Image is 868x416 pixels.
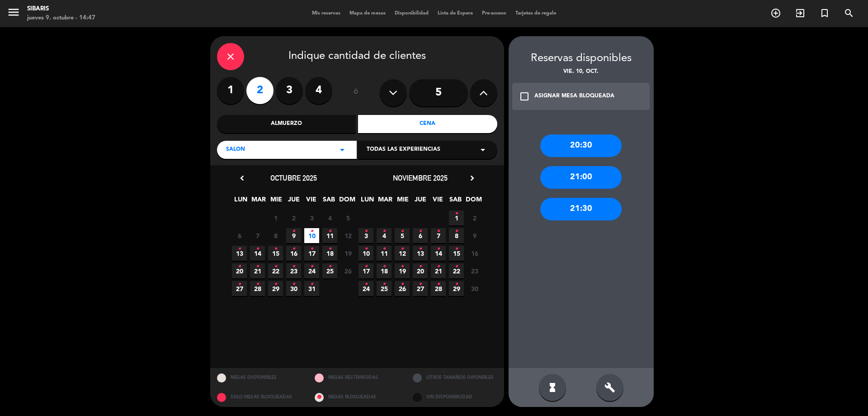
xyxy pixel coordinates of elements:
span: 17 [359,263,373,278]
i: chevron_left [237,173,247,183]
span: JUE [413,194,428,209]
span: Todas las experiencias [367,145,440,154]
i: • [328,224,331,239]
div: SIN DISPONIBILIDAD [406,387,504,407]
span: Mis reservas [307,11,345,16]
i: • [401,224,404,239]
span: 3 [359,228,373,243]
i: • [364,277,368,292]
span: 23 [467,263,482,278]
i: • [310,259,313,274]
i: • [310,242,313,256]
div: 20:30 [540,134,622,157]
i: • [455,242,458,256]
span: 23 [286,263,301,278]
span: 10 [304,228,319,243]
span: 7 [431,228,446,243]
span: 26 [340,263,355,278]
span: DOM [466,194,481,209]
span: 20 [413,263,428,278]
i: • [328,242,331,256]
span: 11 [377,246,392,261]
i: • [419,277,422,292]
i: • [401,277,404,292]
i: • [256,277,259,292]
div: jueves 9. octubre - 14:47 [27,14,95,23]
i: arrow_drop_down [337,144,348,155]
button: menu [7,5,20,22]
span: 25 [322,263,337,278]
span: 16 [286,246,301,261]
span: MIE [395,194,410,209]
i: hourglass_full [547,382,558,393]
span: octubre 2025 [270,173,317,182]
span: 29 [268,281,283,296]
span: 13 [413,246,428,261]
span: 24 [359,281,373,296]
span: SAB [321,194,336,209]
i: • [382,259,386,274]
i: • [256,242,259,256]
span: 16 [467,246,482,261]
label: 3 [276,77,303,104]
span: 20 [232,263,247,278]
i: add_circle_outline [770,8,781,19]
span: 10 [359,246,373,261]
i: chevron_right [467,173,477,183]
i: • [256,259,259,274]
div: Indique cantidad de clientes [217,43,497,70]
span: 6 [232,228,247,243]
span: 4 [377,228,392,243]
div: 21:00 [540,166,622,189]
span: 5 [340,210,355,225]
i: • [364,242,368,256]
span: 31 [304,281,319,296]
span: Mapa de mesas [345,11,390,16]
i: • [292,259,295,274]
span: Disponibilidad [390,11,433,16]
div: MESAS DISPONIBLES [210,368,308,387]
i: • [419,224,422,239]
i: • [274,259,277,274]
span: 8 [449,228,464,243]
i: • [437,242,440,256]
div: vie. 10, oct. [509,67,654,77]
i: • [382,277,386,292]
i: • [310,224,313,239]
span: 1 [449,210,464,225]
i: • [401,259,404,274]
span: 18 [322,246,337,261]
span: 3 [304,210,319,225]
div: MESAS RESTRINGIDAS [308,368,406,387]
span: 15 [268,246,283,261]
span: MAR [377,194,392,209]
span: 14 [250,246,265,261]
i: • [419,242,422,256]
i: • [364,259,368,274]
div: Cena [358,115,497,133]
div: ASIGNAR MESA BLOQUEADA [534,92,614,101]
span: 28 [431,281,446,296]
div: Reservas disponibles [509,50,654,67]
span: Lista de Espera [433,11,477,16]
i: • [328,259,331,274]
i: • [292,277,295,292]
span: 9 [467,228,482,243]
span: 4 [322,210,337,225]
span: 11 [322,228,337,243]
i: • [310,277,313,292]
span: LUN [233,194,248,209]
div: ó [341,77,371,109]
i: build [604,382,615,393]
i: • [274,277,277,292]
span: VIE [430,194,445,209]
i: • [419,259,422,274]
span: 15 [449,246,464,261]
i: menu [7,5,20,19]
div: Almuerzo [217,115,356,133]
div: MESAS BLOQUEADAS [308,387,406,407]
i: search [844,8,854,19]
i: • [292,224,295,239]
span: 12 [395,246,410,261]
span: 19 [395,263,410,278]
